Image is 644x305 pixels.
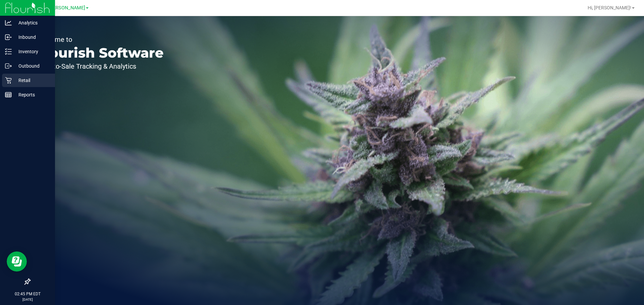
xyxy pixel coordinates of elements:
[36,46,164,60] p: Flourish Software
[5,91,12,98] inline-svg: Reports
[5,77,12,84] inline-svg: Retail
[36,63,164,70] p: Seed-to-Sale Tracking & Analytics
[12,76,52,84] p: Retail
[5,48,12,55] inline-svg: Inventory
[12,91,52,99] p: Reports
[12,62,52,70] p: Outbound
[48,5,85,11] span: [PERSON_NAME]
[12,33,52,41] p: Inbound
[36,36,164,43] p: Welcome to
[5,34,12,41] inline-svg: Inbound
[3,297,52,302] p: [DATE]
[12,19,52,27] p: Analytics
[5,19,12,26] inline-svg: Analytics
[588,5,631,10] span: Hi, [PERSON_NAME]!
[7,251,27,272] iframe: Resource center
[3,291,52,297] p: 02:45 PM EDT
[12,48,52,56] p: Inventory
[5,63,12,69] inline-svg: Outbound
